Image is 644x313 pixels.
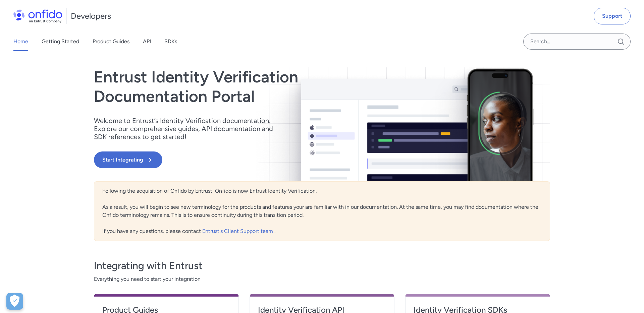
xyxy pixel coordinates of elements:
a: Home [13,32,28,51]
div: Following the acquisition of Onfido by Entrust, Onfido is now Entrust Identity Verification. As a... [94,181,550,241]
a: API [143,32,151,51]
div: Cookie Preferences [6,293,23,310]
h1: Entrust Identity Verification Documentation Portal [94,67,413,106]
h3: Integrating with Entrust [94,259,550,272]
button: Open Preferences [6,293,23,310]
h1: Developers [71,11,111,21]
a: SDKs [164,32,177,51]
span: Everything you need to start your integration [94,275,550,283]
a: Start Integrating [94,151,413,168]
a: Entrust's Client Support team [202,228,274,234]
input: Onfido search input field [523,34,631,50]
a: Product Guides [93,32,129,51]
a: Support [594,8,631,24]
button: Start Integrating [94,151,162,168]
img: Onfido Logo [13,9,62,23]
a: Getting Started [42,32,79,51]
p: Welcome to Entrust’s Identity Verification documentation. Explore our comprehensive guides, API d... [94,117,282,141]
